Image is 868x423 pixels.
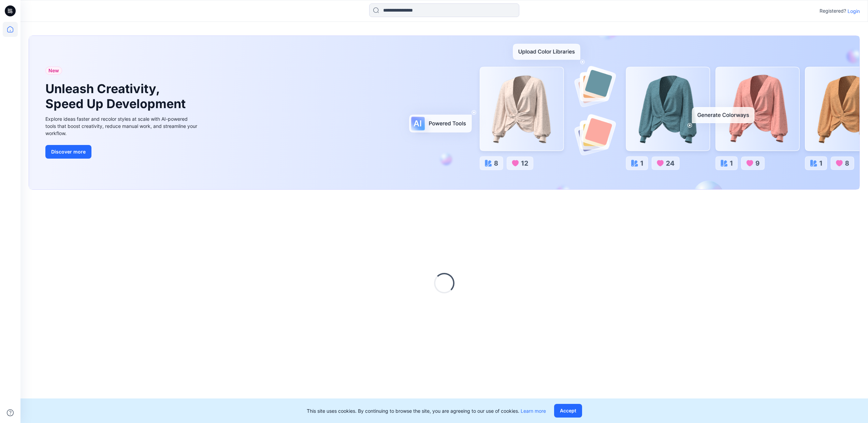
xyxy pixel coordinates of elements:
[521,408,546,414] a: Learn more
[554,404,582,418] button: Accept
[48,67,59,75] span: New
[820,7,846,15] p: Registered?
[45,115,199,137] div: Explore ideas faster and recolor styles at scale with AI-powered tools that boost creativity, red...
[307,407,546,414] p: This site uses cookies. By continuing to browse the site, you are agreeing to our use of cookies.
[45,145,199,159] a: Discover more
[45,145,91,159] button: Discover more
[848,8,860,15] p: Login
[45,82,189,111] h1: Unleash Creativity, Speed Up Development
